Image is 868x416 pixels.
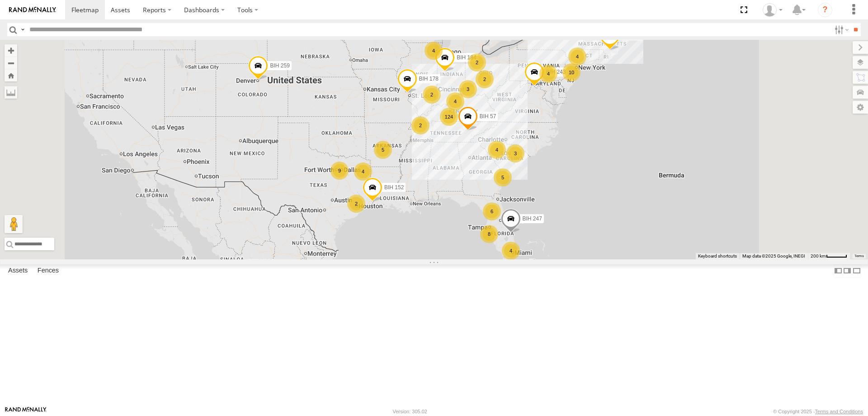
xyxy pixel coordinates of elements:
div: 2 [423,86,441,104]
div: 10 [562,63,580,81]
label: Hide Summary Table [852,264,861,277]
button: Zoom in [5,44,17,57]
div: 2 [347,195,365,213]
span: BIH 178 [419,76,439,82]
div: 3 [459,80,477,98]
span: BIH 184 [457,54,476,61]
a: Visit our Website [5,407,47,416]
span: BIH 259 [270,62,289,68]
div: 4 [425,42,443,60]
span: BIH 152 [384,184,404,191]
div: 8 [480,225,498,243]
div: 3 [506,144,524,163]
div: Nele . [759,3,786,17]
button: Drag Pegman onto the map to open Street View [5,215,23,233]
div: 4 [354,163,372,181]
div: 9 [330,162,349,180]
div: 4 [446,92,464,110]
div: 4 [488,141,506,159]
button: Zoom out [5,57,17,69]
i: ? [818,3,832,17]
button: Map Scale: 200 km per 43 pixels [808,253,850,259]
label: Map Settings [853,101,868,114]
label: Dock Summary Table to the Right [843,264,852,277]
div: 5 [494,168,512,186]
span: Map data ©2025 Google, INEGI [742,253,805,258]
label: Fences [33,264,63,277]
div: © Copyright 2025 - [773,409,863,414]
div: 2 [468,53,486,72]
div: 4 [502,242,520,260]
span: BIH 247 [523,215,542,222]
button: Keyboard shortcuts [698,253,737,259]
div: 4 [568,48,586,66]
div: 5 [374,141,392,159]
a: Terms and Conditions [815,409,863,414]
span: 200 km [811,253,826,258]
span: BIH 57 [480,113,496,119]
button: Zoom Home [5,69,17,81]
label: Measure [5,86,17,99]
div: 2 [411,116,429,134]
a: Terms [854,254,864,258]
img: rand-logo.svg [9,7,56,13]
div: 124 [440,108,458,126]
label: Dock Summary Table to the Left [834,264,843,277]
div: Version: 305.02 [393,409,427,414]
label: Search Query [19,23,26,36]
label: Assets [4,264,32,277]
div: 6 [483,202,501,220]
div: 2 [476,70,494,88]
div: 4 [539,65,557,83]
label: Search Filter Options [831,23,850,36]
